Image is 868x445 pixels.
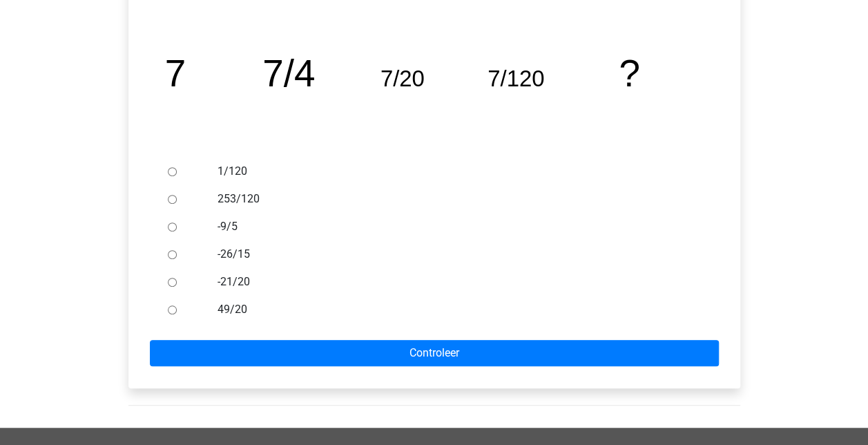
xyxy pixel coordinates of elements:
tspan: 7 [164,52,185,95]
label: -21/20 [218,274,695,290]
label: 1/120 [218,163,695,180]
input: Controleer [150,340,719,366]
tspan: 7/120 [488,66,544,91]
label: 49/20 [218,301,695,318]
tspan: ? [619,52,639,95]
tspan: 7/4 [262,52,315,95]
label: -26/15 [218,246,695,263]
tspan: 7/20 [380,66,424,91]
label: -9/5 [218,218,695,235]
label: 253/120 [218,191,695,207]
